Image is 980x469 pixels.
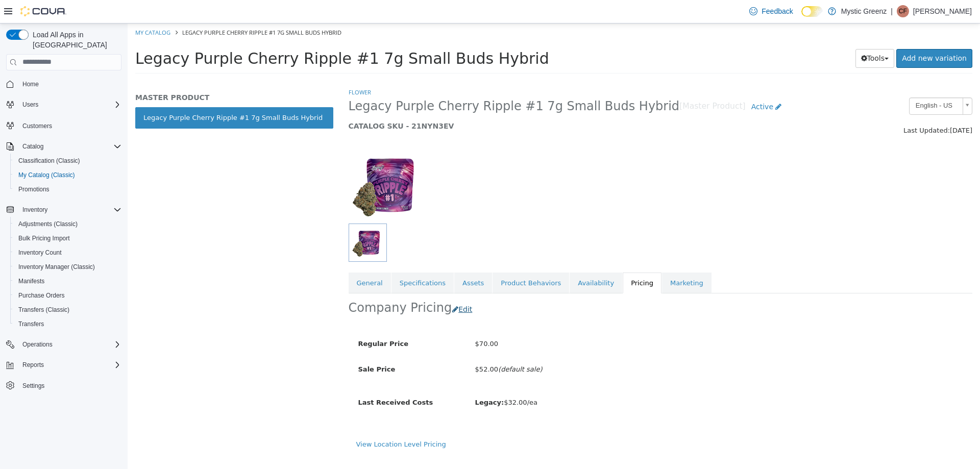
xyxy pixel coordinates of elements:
img: Cova [20,6,66,16]
span: Purchase Orders [18,291,65,300]
a: Product Behaviors [365,249,442,270]
button: Reports [2,358,126,372]
button: My Catalog (Classic) [10,168,126,182]
span: Home [22,80,39,88]
button: Users [2,97,126,112]
span: Users [18,98,121,111]
span: Regular Price [231,316,281,324]
h5: MASTER PRODUCT [8,69,206,79]
button: Reports [18,359,48,371]
span: Catalog [22,142,43,151]
button: Bulk Pricing Import [10,231,126,245]
span: Last Received Costs [231,375,306,383]
input: Dark Mode [801,6,823,17]
a: My Catalog [8,5,43,13]
span: Bulk Pricing Import [14,232,121,244]
span: Dark Mode [801,17,802,17]
span: Customers [22,122,52,130]
span: Operations [22,340,53,349]
button: Customers [2,118,126,133]
p: Mystic Greenz [841,5,887,17]
span: Load All Apps in [GEOGRAPHIC_DATA] [29,30,121,50]
a: Inventory Manager (Classic) [14,261,99,273]
button: Catalog [2,139,126,154]
b: Legacy: [348,375,377,383]
span: Manifests [18,277,44,285]
span: Reports [18,359,121,371]
a: Classification (Classic) [14,155,84,167]
a: Bulk Pricing Import [14,232,74,244]
img: 150 [221,124,298,200]
span: Adjustments (Classic) [18,220,78,228]
span: Users [22,101,38,109]
button: Home [2,77,126,91]
button: Purchase Orders [10,288,126,303]
h2: Company Pricing [221,277,325,292]
a: Availability [442,249,495,270]
a: English - US [781,74,845,91]
span: My Catalog (Classic) [14,169,121,181]
button: Settings [2,378,126,393]
span: Reports [22,361,44,369]
span: Legacy Purple Cherry Ripple #1 7g Small Buds Hybrid [221,75,552,91]
span: Purchase Orders [14,289,121,302]
a: Pricing [495,249,534,270]
span: Transfers [14,318,121,330]
button: Manifests [10,274,126,288]
button: Adjustments (Classic) [10,217,126,231]
span: Settings [18,379,121,392]
span: Customers [18,119,121,132]
button: Promotions [10,182,126,196]
button: Classification (Classic) [10,154,126,168]
button: Inventory [18,204,52,216]
span: Adjustments (Classic) [14,218,121,230]
em: (default sale) [371,342,414,350]
a: Active [618,74,660,93]
span: Sale Price [231,342,268,350]
a: Home [18,78,43,90]
span: Bulk Pricing Import [18,234,70,242]
a: View Location Level Pricing [229,417,318,425]
span: Operations [18,338,121,351]
span: Promotions [14,183,121,195]
span: Promotions [18,185,50,193]
h5: CATALOG SKU - 21NYN3EV [221,98,685,107]
span: $52.00 [348,342,415,350]
p: [PERSON_NAME] [913,5,972,17]
span: $32.00/ea [348,375,410,383]
span: Inventory Count [14,246,121,259]
span: Classification (Classic) [18,157,80,165]
a: Legacy Purple Cherry Ripple #1 7g Small Buds Hybrid [8,84,206,105]
nav: Complex example [6,72,121,419]
button: Operations [2,337,126,352]
a: Manifests [14,275,48,287]
span: Transfers (Classic) [14,304,121,316]
span: CF [899,5,907,17]
a: Settings [18,380,48,392]
div: Christine Flanagan [897,5,909,17]
span: Settings [22,382,44,390]
span: Legacy Purple Cherry Ripple #1 7g Small Buds Hybrid [55,5,214,13]
span: [DATE] [822,103,845,111]
span: Transfers (Classic) [18,306,69,314]
span: $70.00 [348,316,371,324]
span: Catalog [18,140,121,153]
a: Promotions [14,183,54,195]
button: Operations [18,338,57,351]
a: General [221,249,263,270]
span: My Catalog (Classic) [18,171,75,179]
a: Transfers (Classic) [14,304,73,316]
span: Last Updated: [776,103,822,111]
span: English - US [782,75,831,90]
a: Flower [221,65,243,72]
a: Adjustments (Classic) [14,218,82,230]
span: Active [624,79,646,87]
a: Marketing [534,249,584,270]
small: [Master Product] [552,79,618,87]
span: Legacy Purple Cherry Ripple #1 7g Small Buds Hybrid [8,26,422,44]
a: Inventory Count [14,246,66,259]
span: Inventory [22,206,47,214]
span: Inventory [18,204,121,216]
span: Manifests [14,275,121,287]
a: Add new variation [769,26,845,44]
